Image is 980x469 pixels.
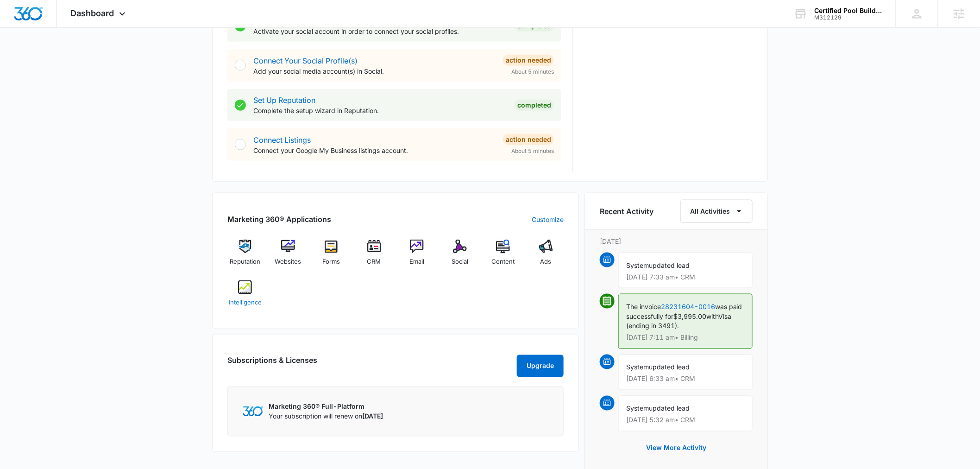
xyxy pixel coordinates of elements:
[637,437,716,459] button: View More Activity
[362,412,383,420] span: [DATE]
[815,14,882,21] div: account id
[626,363,649,371] span: System
[532,215,564,224] a: Customize
[452,257,468,266] span: Social
[367,257,381,266] span: CRM
[71,8,114,18] span: Dashboard
[600,236,753,246] p: [DATE]
[491,257,515,266] span: Content
[626,405,649,412] span: System
[626,376,745,382] p: [DATE] 6:33 am • CRM
[356,240,392,273] a: CRM
[626,417,745,424] p: [DATE] 5:32 am • CRM
[275,257,302,266] span: Websites
[515,100,554,111] div: Completed
[442,240,478,273] a: Social
[230,257,260,266] span: Reputation
[511,147,554,155] span: About 5 minutes
[253,26,507,36] p: Activate your social account in order to connect your social profiles.
[661,303,715,311] a: 28231604-0016
[503,134,554,145] div: Action Needed
[649,405,690,412] span: updated lead
[227,240,263,273] a: Reputation
[253,146,496,155] p: Connect your Google My Business listings account.
[227,280,263,314] a: Intelligence
[626,303,661,311] span: The invoice
[706,312,718,320] span: with
[269,402,383,412] p: Marketing 360® Full-Platform
[485,240,521,273] a: Content
[399,240,435,273] a: Email
[626,261,649,269] span: System
[322,257,340,266] span: Forms
[227,214,331,225] h2: Marketing 360® Applications
[229,298,262,307] span: Intelligence
[511,68,554,76] span: About 5 minutes
[540,257,552,266] span: Ads
[269,412,383,421] p: Your subscription will renew on
[626,274,745,280] p: [DATE] 7:33 am • CRM
[243,406,263,416] img: Marketing 360 Logo
[253,135,311,145] a: Connect Listings
[626,335,745,341] p: [DATE] 7:11 am • Billing
[409,257,424,266] span: Email
[649,261,690,269] span: updated lead
[680,200,753,223] button: All Activities
[253,66,496,76] p: Add your social media account(s) in Social.
[503,55,554,66] div: Action Needed
[600,206,653,217] h6: Recent Activity
[270,240,306,273] a: Websites
[815,7,882,14] div: account name
[253,56,358,65] a: Connect Your Social Profile(s)
[528,240,564,273] a: Ads
[673,312,706,320] span: $3,995.00
[227,355,317,374] h2: Subscriptions & Licenses
[253,106,507,115] p: Complete the setup wizard in Reputation.
[517,355,564,377] button: Upgrade
[253,95,315,105] a: Set Up Reputation
[649,363,690,371] span: updated lead
[314,240,349,273] a: Forms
